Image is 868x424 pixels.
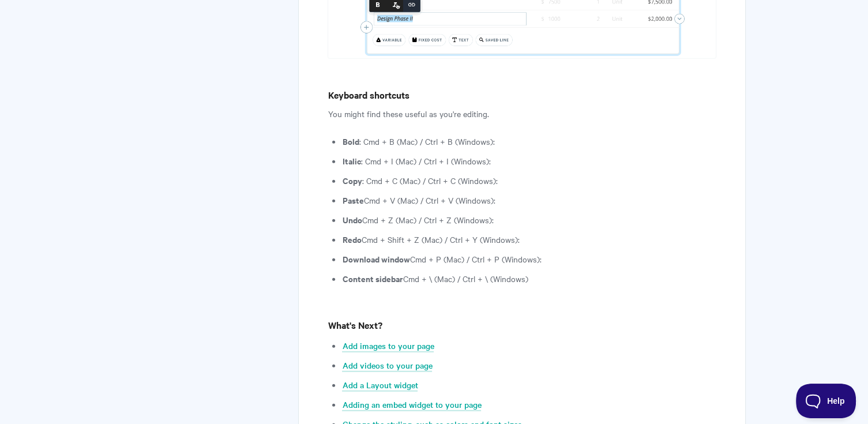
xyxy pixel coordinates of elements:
[342,135,359,147] strong: Bold
[328,107,716,121] p: You might find these useful as you're editing.
[328,88,716,102] h4: Keyboard shortcuts
[342,134,716,148] li: : Cmd + B (Mac) / Ctrl + B (Windows):
[342,194,363,206] b: Paste
[342,213,716,227] li: Cmd + Z (Mac) / Ctrl + Z (Windows):
[796,384,856,418] iframe: Toggle Customer Support
[342,232,716,246] li: Cmd + Shift + Z (Mac) / Ctrl + Y (Windows):
[342,253,409,265] b: Download window
[342,359,432,372] a: Add videos to your page
[342,174,716,187] li: : Cmd + C (Mac) / Ctrl + C (Windows):
[342,233,361,245] b: Redo
[342,379,418,392] a: Add a Layout widget
[342,272,403,284] b: Content sidebar
[342,213,362,226] b: Undo
[342,154,716,168] li: : Cmd + I (Mac) / Ctrl + I (Windows):
[342,155,360,167] strong: Italic
[342,174,362,186] b: Copy
[342,399,481,411] a: Adding an embed widget to your page
[342,340,434,352] a: Add images to your page
[328,318,716,332] h4: What's Next?
[342,252,716,266] li: Cmd + P (Mac) / Ctrl + P (Windows):
[342,272,716,286] li: Cmd + \ (Mac) / Ctrl + \ (Windows)
[342,193,716,207] li: Cmd + V (Mac) / Ctrl + V (Windows):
